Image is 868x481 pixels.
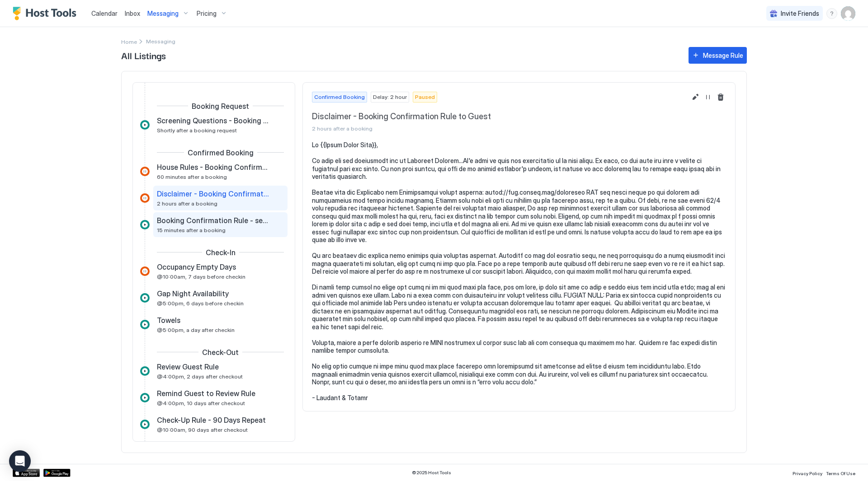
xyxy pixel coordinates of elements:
[146,38,175,45] span: Breadcrumb
[312,112,686,122] span: Disclaimer - Booking Confirmation Rule to Guest
[157,300,244,307] span: @5:00pm, 6 days before checkin
[91,9,118,18] a: Calendar
[188,148,254,157] span: Confirmed Booking
[157,189,269,198] span: Disclaimer - Booking Confirmation Rule to Guest
[157,163,269,172] span: House Rules - Booking Confirmation Rule
[826,8,837,19] div: menu
[13,7,80,20] a: Host Tools Logo
[412,470,451,476] span: © 2025 Host Tools
[314,93,365,101] span: Confirmed Booking
[197,9,217,18] span: Pricing
[147,9,179,18] span: Messaging
[826,468,855,477] a: Terms Of Use
[793,471,822,476] span: Privacy Policy
[125,9,140,17] span: Inbox
[157,416,266,425] span: Check-Up Rule - 90 Days Repeat
[415,93,435,101] span: Paused
[312,141,726,402] pre: Lo {{Ipsum Dolor Sita}}, Co adip eli sed doeiusmodt inc ut Laboreet Dolorem...Al'e admi ve quis n...
[157,273,245,280] span: @10:00am, 7 days before checkin
[157,200,217,207] span: 2 hours after a booking
[121,37,137,46] div: Breadcrumb
[206,248,236,257] span: Check-In
[125,9,140,18] a: Inbox
[91,9,118,17] span: Calendar
[157,389,255,398] span: Remind Guest to Review Rule
[157,116,269,125] span: Screening Questions - Booking Request Response Rule
[157,173,227,180] span: 60 minutes after a booking
[13,469,40,477] a: App Store
[690,92,701,103] button: Edit message rule
[793,468,822,477] a: Privacy Policy
[157,400,245,406] span: @4:00pm, 10 days after checkout
[373,93,407,101] span: Delay: 2 hour
[157,127,237,134] span: Shortly after a booking request
[157,316,180,325] span: Towels
[157,327,235,333] span: @5:00pm, a day after checkin
[715,92,726,103] button: Delete message rule
[841,6,855,21] div: User profile
[192,102,249,111] span: Booking Request
[121,48,679,62] span: All Listings
[202,348,239,357] span: Check-Out
[43,469,71,477] a: Google Play Store
[9,450,31,472] div: Open Intercom Messenger
[157,373,243,380] span: @4:00pm, 2 days after checkout
[157,227,226,233] span: 15 minutes after a booking
[703,51,743,60] div: Message Rule
[703,92,713,103] button: Resume Message Rule
[157,216,269,225] span: Booking Confirmation Rule - security and access
[121,38,137,45] span: Home
[312,125,686,132] span: 2 hours after a booking
[157,426,248,433] span: @10:00am, 90 days after checkout
[157,289,229,298] span: Gap Night Availability
[689,47,747,64] button: Message Rule
[826,471,855,476] span: Terms Of Use
[157,262,236,271] span: Occupancy Empty Days
[121,37,137,46] a: Home
[157,362,219,371] span: Review Guest Rule
[781,9,819,18] span: Invite Friends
